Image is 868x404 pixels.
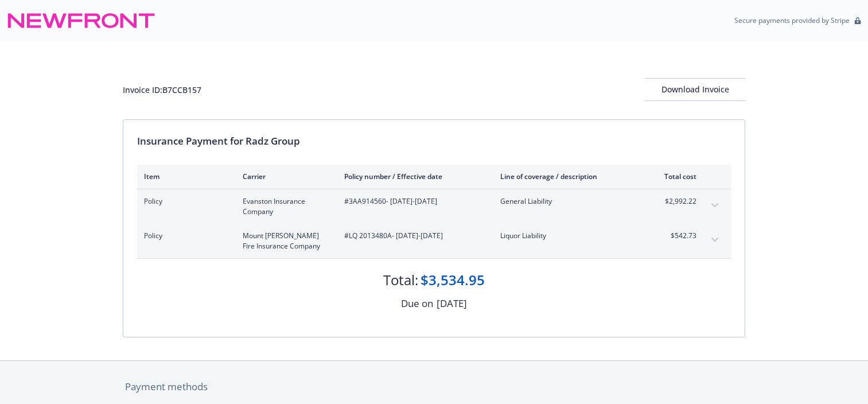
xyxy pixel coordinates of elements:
[421,270,485,290] div: $3,534.95
[344,172,482,181] div: Policy number / Effective date
[653,172,696,181] div: Total cost
[500,196,635,207] span: General Liability
[401,296,433,311] div: Due on
[243,231,326,251] span: Mount [PERSON_NAME] Fire Insurance Company
[137,134,731,149] div: Insurance Payment for Radz Group
[500,172,635,181] div: Line of coverage / description
[243,172,326,181] div: Carrier
[645,78,745,101] button: Download Invoice
[144,231,224,241] span: Policy
[383,270,418,290] div: Total:
[144,172,224,181] div: Item
[653,231,696,241] span: $542.73
[344,196,482,207] span: #3AA914560 - [DATE]-[DATE]
[137,224,731,258] div: PolicyMount [PERSON_NAME] Fire Insurance Company#LQ 2013480A- [DATE]-[DATE]Liquor Liability$542.7...
[243,196,326,217] span: Evanston Insurance Company
[123,84,201,96] div: Invoice ID: B7CCB157
[706,231,724,249] button: expand content
[706,196,724,215] button: expand content
[500,231,635,241] span: Liquor Liability
[437,296,467,311] div: [DATE]
[344,231,482,241] span: #LQ 2013480A - [DATE]-[DATE]
[734,15,850,25] p: Secure payments provided by Stripe
[653,196,696,207] span: $2,992.22
[125,379,743,394] div: Payment methods
[144,196,224,207] span: Policy
[645,79,745,100] div: Download Invoice
[137,189,731,224] div: PolicyEvanston Insurance Company#3AA914560- [DATE]-[DATE]General Liability$2,992.22expand content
